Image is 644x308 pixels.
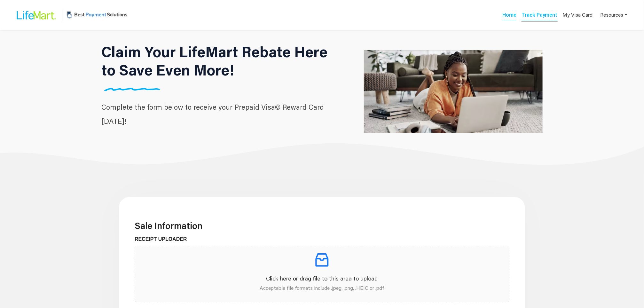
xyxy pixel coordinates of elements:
[135,246,509,302] span: inboxClick here or drag file to this area to uploadAcceptable file formats include .jpeg, .png, ....
[101,88,163,91] img: Divider
[563,8,593,21] a: My Visa Card
[140,274,504,283] p: Click here or drag file to this area to upload
[522,11,558,20] a: Track Payment
[65,4,129,26] img: BPS Logo
[313,251,331,269] span: inbox
[601,8,627,21] a: Resources
[140,284,504,292] p: Acceptable file formats include .jpeg, .png, .HEIC or .pdf
[502,11,516,20] a: Home
[12,4,129,26] a: LifeMart LogoBPS Logo
[101,43,337,79] h1: Claim Your LifeMart Rebate Here to Save Even More!
[135,235,192,243] label: RECEIPT UPLOADER
[12,5,59,25] img: LifeMart Logo
[364,17,543,166] img: LifeMart Hero
[101,100,337,128] p: Complete the form below to receive your Prepaid Visa© Reward Card [DATE]!
[135,220,509,231] h3: Sale Information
